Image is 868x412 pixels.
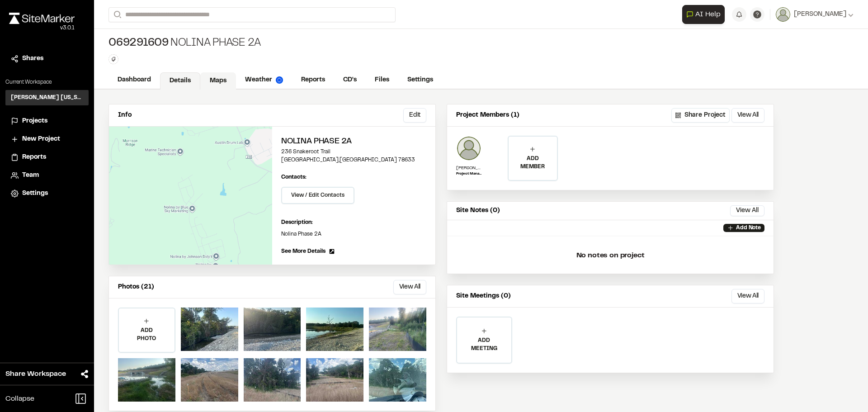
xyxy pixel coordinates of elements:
[11,134,83,144] a: New Project
[398,71,442,89] a: Settings
[11,94,83,102] h3: [PERSON_NAME] [US_STATE]
[108,71,160,89] a: Dashboard
[736,224,761,232] p: Add Note
[731,289,764,303] button: View All
[108,54,118,64] button: Edit Tags
[454,241,766,270] p: No notes on project
[22,54,43,64] span: Shares
[281,218,426,227] p: Description:
[108,36,169,51] span: 069291609
[11,170,83,180] a: Team
[5,369,66,379] span: Share Workspace
[292,71,334,89] a: Reports
[509,155,557,171] p: ADD MEMBER
[5,393,34,404] span: Collapse
[281,156,426,164] p: [GEOGRAPHIC_DATA] , [GEOGRAPHIC_DATA] 78633
[456,136,481,161] img: Alex
[160,72,200,90] a: Details
[456,206,500,216] p: Site Notes (0)
[682,5,725,24] button: Open AI Assistant
[22,189,48,199] span: Settings
[281,187,354,204] button: View / Edit Contacts
[334,71,366,89] a: CD's
[366,71,398,89] a: Files
[281,173,307,181] p: Contacts:
[281,230,426,238] p: Nolina Phase 2A
[393,280,426,294] button: View All
[5,78,89,86] p: Current Workspace
[281,247,325,256] span: See More Details
[403,108,426,123] button: Edit
[22,116,47,126] span: Projects
[11,54,83,64] a: Shares
[456,165,481,171] p: [PERSON_NAME]
[457,336,511,353] p: ADD MEETING
[200,72,236,90] a: Maps
[236,71,292,89] a: Weather
[456,171,481,177] p: Project Manager
[108,36,261,51] div: Nolina Phase 2A
[776,7,854,22] button: [PERSON_NAME]
[118,110,132,120] p: Info
[682,5,728,24] div: Open AI Assistant
[9,13,75,24] img: rebrand.png
[695,9,721,20] span: AI Help
[776,7,790,22] img: User
[671,108,730,123] button: Share Project
[730,205,764,216] button: View All
[794,9,846,19] span: [PERSON_NAME]
[22,170,39,180] span: Team
[108,7,125,22] button: Search
[119,327,175,343] p: ADD PHOTO
[22,134,60,144] span: New Project
[281,148,426,156] p: 236 Snakeroot Trail
[118,282,154,292] p: Photos (21)
[281,136,426,148] h2: Nolina Phase 2A
[11,116,83,126] a: Projects
[11,152,83,162] a: Reports
[276,76,283,84] img: precipai.png
[456,110,519,120] p: Project Members (1)
[9,24,75,32] div: Oh geez...please don't...
[22,152,46,162] span: Reports
[456,291,511,301] p: Site Meetings (0)
[11,189,83,199] a: Settings
[731,108,764,123] button: View All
